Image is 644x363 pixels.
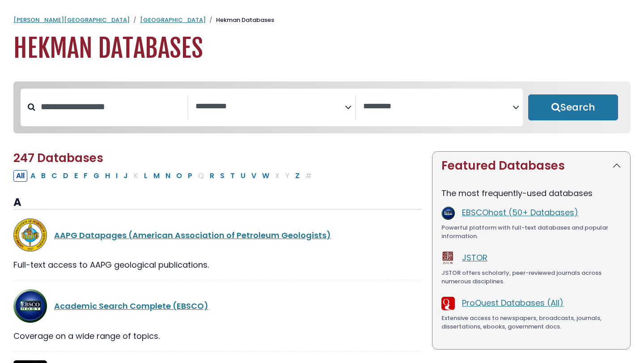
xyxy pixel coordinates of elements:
button: Filter Results O [174,170,185,182]
button: Filter Results A [28,170,38,182]
button: Filter Results T [228,170,237,182]
h3: A [13,196,421,209]
button: All [13,170,27,182]
button: Filter Results C [49,170,60,182]
button: Filter Results P [185,170,195,182]
button: Filter Results R [207,170,217,182]
button: Filter Results I [113,170,120,182]
button: Filter Results E [72,170,80,182]
a: [GEOGRAPHIC_DATA] [140,16,206,24]
button: Filter Results B [38,170,48,182]
button: Filter Results M [151,170,162,182]
h1: Hekman Databases [13,34,631,64]
button: Filter Results U [238,170,248,182]
button: Submit for Search Results [528,94,618,120]
div: JSTOR offers scholarly, peer-reviewed journals across numerous disciplines. [441,269,621,286]
a: JSTOR [462,252,487,263]
p: The most frequently-used databases [441,187,621,199]
div: Full-text access to AAPG geological publications. [13,259,421,271]
div: Powerful platform with full-text databases and popular information. [441,223,621,241]
nav: breadcrumb [13,16,631,25]
nav: Search filters [13,81,631,133]
button: Filter Results W [259,170,272,182]
a: [PERSON_NAME][GEOGRAPHIC_DATA] [13,16,130,24]
button: Filter Results V [249,170,259,182]
button: Filter Results H [102,170,113,182]
button: Filter Results F [81,170,90,182]
button: Filter Results G [91,170,102,182]
div: Alpha-list to filter by first letter of database name [13,170,315,181]
a: Academic Search Complete (EBSCO) [54,300,208,312]
span: 247 Databases [13,150,103,166]
button: Filter Results D [60,170,71,182]
textarea: Search [195,102,345,111]
button: Filter Results S [217,170,227,182]
button: Filter Results N [163,170,173,182]
button: Filter Results L [141,170,150,182]
button: Filter Results J [121,170,131,182]
a: ProQuest Databases (All) [462,297,563,308]
input: Search database by title or keyword [35,99,187,114]
div: Coverage on a wide range of topics. [13,330,421,342]
a: EBSCOhost (50+ Databases) [462,207,578,218]
button: Featured Databases [432,152,630,180]
button: Filter Results Z [292,170,302,182]
div: Extensive access to newspapers, broadcasts, journals, dissertations, ebooks, government docs. [441,314,621,331]
li: Hekman Databases [206,16,274,25]
textarea: Search [363,102,513,111]
a: AAPG Datapages (American Association of Petroleum Geologists) [54,230,331,241]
